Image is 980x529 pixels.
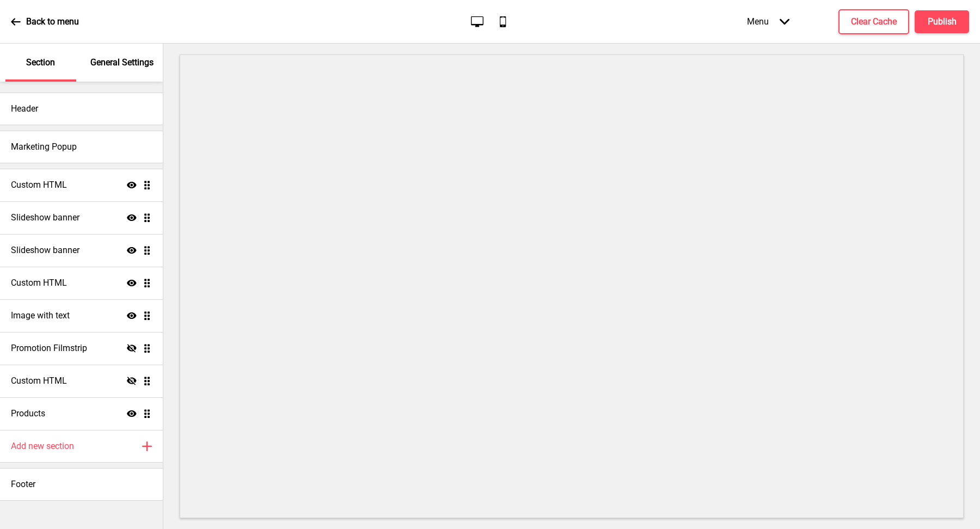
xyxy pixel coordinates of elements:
p: Back to menu [26,16,79,28]
div: Menu [736,5,800,38]
h4: Clear Cache [851,16,897,28]
a: Back to menu [11,7,79,36]
h4: Slideshow banner [11,212,79,224]
button: Clear Cache [838,9,909,34]
h4: Products [11,408,45,420]
h4: Custom HTML [11,179,67,191]
h4: Custom HTML [11,277,67,289]
h4: Footer [11,478,35,490]
h4: Promotion Filmstrip [11,342,87,354]
h4: Marketing Popup [11,141,77,153]
h4: Custom HTML [11,375,67,387]
h4: Image with text [11,310,70,322]
h4: Add new section [11,440,74,452]
p: Section [26,57,55,69]
h4: Slideshow banner [11,244,79,256]
button: Publish [915,10,969,33]
p: General Settings [90,57,154,69]
h4: Header [11,103,38,115]
h4: Publish [928,16,957,28]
